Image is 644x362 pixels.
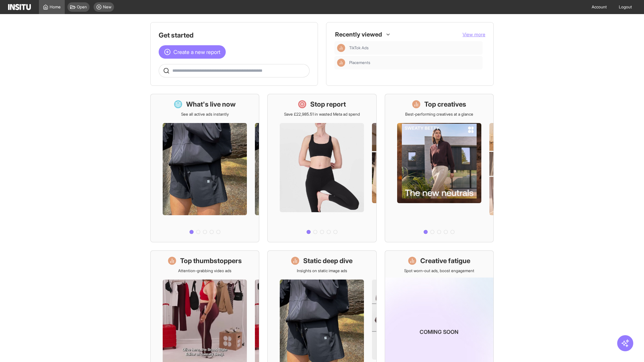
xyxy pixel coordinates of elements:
[337,44,345,52] div: Insights
[349,60,480,65] span: Placements
[349,45,480,51] span: TikTok Ads
[181,112,229,117] p: See all active ads instantly
[424,100,466,109] h1: Top creatives
[103,4,111,10] span: New
[159,31,310,40] h1: Get started
[284,112,360,117] p: Save £22,985.51 in wasted Meta ad spend
[310,100,346,109] h1: Stop report
[337,59,345,67] div: Insights
[463,32,485,37] span: View more
[159,45,226,59] button: Create a new report
[173,48,220,56] span: Create a new report
[349,45,369,51] span: TikTok Ads
[180,256,242,265] h1: Top thumbstoppers
[178,268,231,274] p: Attention-grabbing video ads
[50,4,61,10] span: Home
[303,256,353,265] h1: Static deep dive
[349,60,370,65] span: Placements
[186,100,236,109] h1: What's live now
[150,94,259,242] a: What's live nowSee all active ads instantly
[405,112,473,117] p: Best-performing creatives at a glance
[8,4,31,10] img: Logo
[77,4,87,10] span: Open
[385,94,494,242] a: Top creativesBest-performing creatives at a glance
[267,94,376,242] a: Stop reportSave £22,985.51 in wasted Meta ad spend
[463,31,485,38] button: View more
[297,268,347,274] p: Insights on static image ads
